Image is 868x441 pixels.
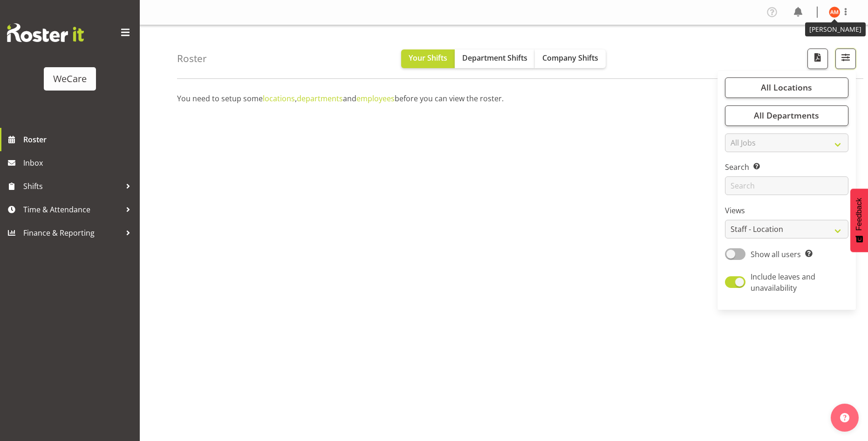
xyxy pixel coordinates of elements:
img: help-xxl-2.png [840,413,849,422]
button: Filter Shifts [835,49,856,69]
label: Views [725,205,848,216]
h4: Roster [177,53,207,64]
button: All Locations [725,77,848,98]
span: Shifts [23,179,121,193]
button: Download a PDF of the roster according to the set date range. [807,49,828,69]
span: Time & Attendance [23,203,121,217]
span: Department Shifts [462,53,527,63]
button: All Departments [725,105,848,126]
label: Search [725,161,848,173]
button: Department Shifts [455,49,535,68]
span: All Locations [761,82,812,93]
span: Show all users [751,249,801,259]
span: Finance & Reporting [23,226,121,240]
div: WeCare [53,72,87,86]
img: ashley-mendoza11508.jpg [829,7,840,18]
img: Rosterit website logo [7,23,84,42]
a: departments [297,93,343,104]
button: Your Shifts [401,49,455,68]
a: locations [263,93,295,104]
span: Your Shifts [409,53,447,63]
span: Feedback [855,198,863,231]
p: You need to setup some , and before you can view the roster. [177,93,831,104]
span: All Departments [754,110,819,121]
input: Search [725,176,848,195]
span: Company Shifts [542,53,598,63]
a: employees [356,93,395,104]
button: Feedback - Show survey [850,189,868,252]
span: Inbox [23,156,135,170]
span: Include leaves and unavailability [751,272,815,293]
span: Roster [23,133,135,147]
button: Company Shifts [535,49,606,68]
